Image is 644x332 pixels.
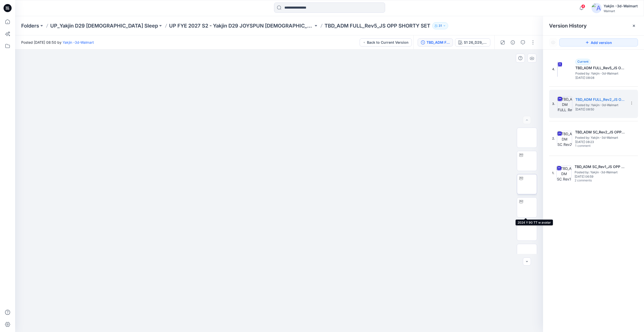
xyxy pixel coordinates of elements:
[575,140,626,144] span: [DATE] 08:23
[604,9,638,13] div: Walmart
[552,67,555,72] span: 4.
[552,102,555,106] span: 3.
[575,135,626,140] span: Posted by: Yakjin -3d-Walmart
[169,22,313,29] a: UP FYE 2027 S2 - Yakjin D29 JOYSPUN [DEMOGRAPHIC_DATA] Sleepwear
[63,40,94,44] a: Yakjin -3d-Walmart
[575,164,625,170] h5: TBD_ADM SC_Rev1_JS OPP SHORTY SET_BAND OPT
[557,62,558,77] img: TBD_ADM FULL_Rev5_JS OPP SHORTY SET
[559,38,638,46] button: Add version
[575,175,625,178] span: [DATE] 06:59
[509,38,517,46] button: Details
[592,3,602,13] img: avatar
[575,144,610,148] span: 1 comment
[556,165,572,181] img: TBD_ADM SC_Rev1_JS OPP SHORTY SET_BAND OPT
[21,22,39,29] a: Folders
[552,136,555,141] span: 2.
[575,179,610,183] span: 2 comments
[432,22,448,29] button: 31
[418,38,453,46] button: TBD_ADM FULL_Rev2_JS OPP SHORTY SET
[575,103,626,108] span: Posted by: Yakjin -3d-Walmart
[581,4,585,8] span: 4
[549,38,557,46] button: Show Hidden Versions
[439,23,442,29] p: 31
[557,131,572,146] img: TBD_ADM SC_Rev2_JS OPP SHORTY SET
[575,129,626,135] h5: TBD_ADM SC_Rev2_JS OPP SHORTY SET
[575,97,626,103] h5: TBD_ADM FULL_Rev2_JS OPP SHORTY SET
[426,40,450,45] div: TBD_ADM FULL_Rev2_JS OPP SHORTY SET
[455,38,490,46] button: S1 26_D29_JS_STARS v4 rptcc_CW1_CC_WM
[464,40,487,45] div: S1 26_D29_JS_STARS v4 rptcc_CW1_CC_WM
[575,71,626,76] span: Posted by: Yakjin -3d-Walmart
[604,3,638,9] div: Yakjin -3d-Walmart
[552,171,554,175] span: 1.
[549,23,587,29] span: Version History
[557,96,572,111] img: TBD_ADM FULL_Rev2_JS OPP SHORTY SET
[575,170,625,175] span: Posted by: Yakjin -3d-Walmart
[575,108,626,111] span: [DATE] 08:50
[21,40,94,45] span: Posted [DATE] 08:50 by
[325,22,430,29] p: TBD_ADM FULL_Rev5_JS OPP SHORTY SET
[575,65,626,71] h5: TBD_ADM FULL_Rev5_JS OPP SHORTY SET
[632,24,636,28] button: Close
[575,76,626,80] span: [DATE] 08:08
[577,60,588,63] span: Current
[360,38,412,46] button: Back to Current Version
[50,22,158,29] a: UP_Yakjin D29 [DEMOGRAPHIC_DATA] Sleep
